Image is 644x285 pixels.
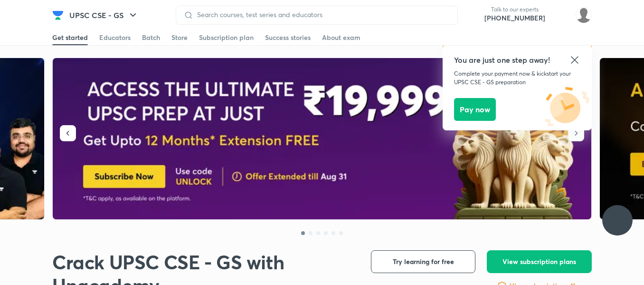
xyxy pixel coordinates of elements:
div: Success stories [265,33,311,42]
span: View subscription plans [502,257,576,266]
button: Try learning for free [371,250,475,273]
img: Yuvraj M [576,7,592,23]
a: [PHONE_NUMBER] [484,13,545,23]
button: View subscription plans [487,250,592,273]
div: Batch [142,33,160,42]
a: Subscription plan [199,30,254,45]
button: UPSC CSE - GS [64,6,144,25]
div: Get started [52,33,88,42]
img: call-us [465,6,484,25]
img: Company Logo [52,10,64,21]
img: avatar [553,8,568,23]
button: Pay now [454,98,496,121]
a: Batch [142,30,160,45]
div: Subscription plan [199,33,254,42]
div: Store [171,33,188,42]
a: Educators [99,30,131,45]
p: Talk to our experts [484,6,545,13]
p: Complete your payment now & kickstart your UPSC CSE - GS preparation [454,69,580,87]
input: Search courses, test series and educators [193,11,450,19]
a: Get started [52,30,88,45]
a: About exam [322,30,360,45]
h5: You are just one step away! [454,54,580,66]
div: Educators [99,33,131,42]
span: Try learning for free [393,257,454,266]
a: Success stories [265,30,311,45]
a: Store [171,30,188,45]
img: icon [543,87,592,129]
img: ttu [612,215,623,226]
div: About exam [322,33,360,42]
